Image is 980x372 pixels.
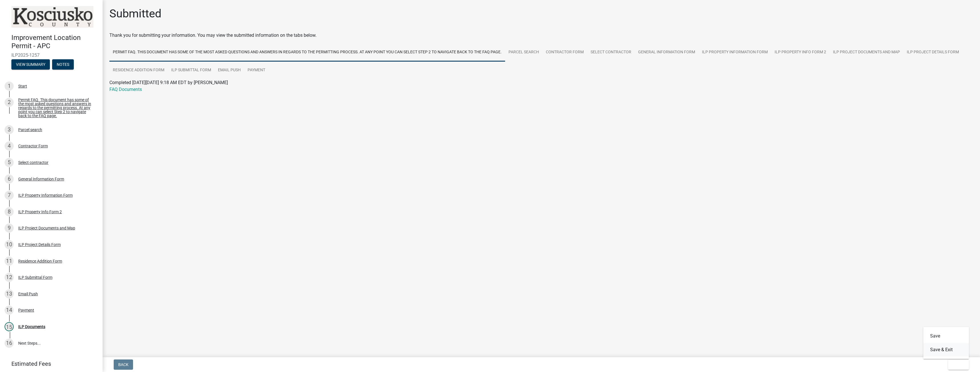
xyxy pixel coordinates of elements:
[923,329,969,343] button: Save
[699,43,771,62] a: ILP Property Information Form
[244,61,269,80] a: Payment
[5,322,14,331] div: 15
[18,177,64,181] div: General Information Form
[109,32,973,39] div: Thank you for submitting your information. You may view the submitted information on the tabs below.
[109,43,505,62] a: Permit FAQ. This document has some of the most asked questions and answers in regards to the perm...
[5,306,14,315] div: 14
[18,259,62,263] div: Residence Addition Form
[587,43,635,62] a: Select contractor
[109,87,142,92] a: FAQ Documents
[11,62,50,67] wm-modal-confirm: Summary
[18,226,75,230] div: ILP Project Documents and Map
[11,34,98,50] h4: Improvement Location Permit - APC
[948,359,969,370] button: Exit
[18,128,42,132] div: Parcel search
[5,191,14,200] div: 7
[903,43,962,62] a: ILP Project Details Form
[5,125,14,134] div: 3
[168,61,215,80] a: ILP Submittal Form
[18,243,61,247] div: ILP Project Details Form
[11,52,91,58] span: ILP2025-1257
[18,308,34,312] div: Payment
[5,174,14,184] div: 6
[953,362,961,367] span: Exit
[5,141,14,151] div: 4
[18,210,62,214] div: ILP Property Info Form 2
[830,43,903,62] a: ILP Project Documents and Map
[52,59,74,70] button: Notes
[5,358,93,369] a: Estimated Fees
[215,61,244,80] a: Email Push
[11,59,50,70] button: View Summary
[52,62,74,67] wm-modal-confirm: Notes
[5,289,14,298] div: 13
[5,82,14,91] div: 1
[18,275,52,279] div: ILP Submittal Form
[18,144,48,148] div: Contractor Form
[5,339,14,348] div: 16
[109,61,168,80] a: Residence Addition Form
[18,84,27,88] div: Start
[923,327,969,359] div: Exit
[5,98,14,107] div: 2
[11,6,93,28] img: Kosciusko County, Indiana
[109,7,162,21] h1: Submitted
[5,257,14,266] div: 11
[109,80,228,85] span: Completed [DATE][DATE] 9:18 AM EDT by [PERSON_NAME]
[505,43,542,62] a: Parcel search
[771,43,830,62] a: ILP Property Info Form 2
[5,158,14,167] div: 5
[923,343,969,357] button: Save & Exit
[542,43,587,62] a: Contractor Form
[635,43,699,62] a: General Information Form
[18,193,73,197] div: ILP Property Information Form
[5,273,14,282] div: 12
[18,160,48,164] div: Select contractor
[5,223,14,233] div: 9
[5,207,14,216] div: 8
[18,292,38,296] div: Email Push
[5,240,14,249] div: 10
[18,98,93,118] div: Permit FAQ. This document has some of the most asked questions and answers in regards to the perm...
[118,362,128,367] span: Back
[18,325,45,329] div: ILP Documents
[114,359,133,370] button: Back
